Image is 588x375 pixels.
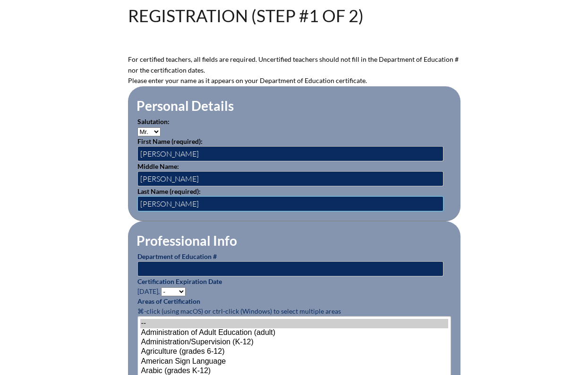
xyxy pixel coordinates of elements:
option: -- [140,319,448,328]
h1: Registration (Step #1 of 2) [128,7,364,24]
legend: Personal Details [136,98,235,114]
label: Middle Name: [137,162,179,170]
label: Department of Education # [137,252,217,260]
label: Last Name (required): [137,187,201,195]
label: Salutation: [137,117,170,125]
label: Areas of Certification [137,297,200,305]
option: American Sign Language [140,357,448,367]
option: Agriculture (grades 6-12) [140,347,448,357]
p: Please enter your name as it appears on your Department of Education certificate. [128,75,460,86]
label: First Name (required): [137,137,203,145]
legend: Professional Info [136,233,238,249]
label: Certification Expiration Date [137,277,222,285]
option: Administration/Supervision (K-12) [140,338,448,347]
p: For certified teachers, all fields are required. Uncertified teachers should not fill in the Depa... [128,54,460,75]
option: Administration of Adult Education (adult) [140,328,448,338]
select: persons_salutation [137,127,161,136]
span: [DATE], [137,287,160,295]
